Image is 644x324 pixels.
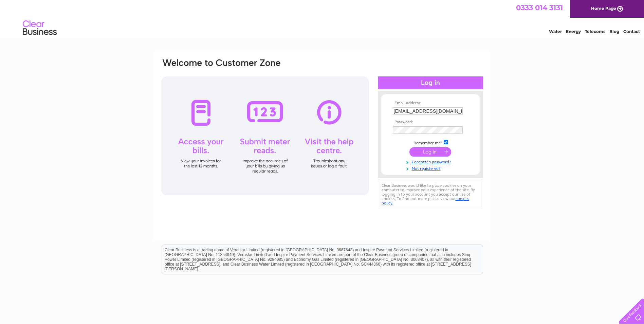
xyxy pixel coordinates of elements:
[382,196,469,205] a: cookies policy
[549,29,562,34] a: Water
[623,29,640,34] a: Contact
[609,29,619,34] a: Blog
[22,18,57,38] img: logo.png
[391,139,470,146] td: Remember me?
[585,29,605,34] a: Telecoms
[393,158,470,165] a: Forgotten password?
[391,120,470,125] th: Password:
[162,4,483,33] div: Clear Business is a trading name of Verastar Limited (registered in [GEOGRAPHIC_DATA] No. 3667643...
[393,165,470,171] a: Not registered?
[391,101,470,106] th: Email Address:
[566,29,581,34] a: Energy
[378,180,483,209] div: Clear Business would like to place cookies on your computer to improve your experience of the sit...
[409,147,451,157] input: Submit
[516,3,563,12] a: 0333 014 3131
